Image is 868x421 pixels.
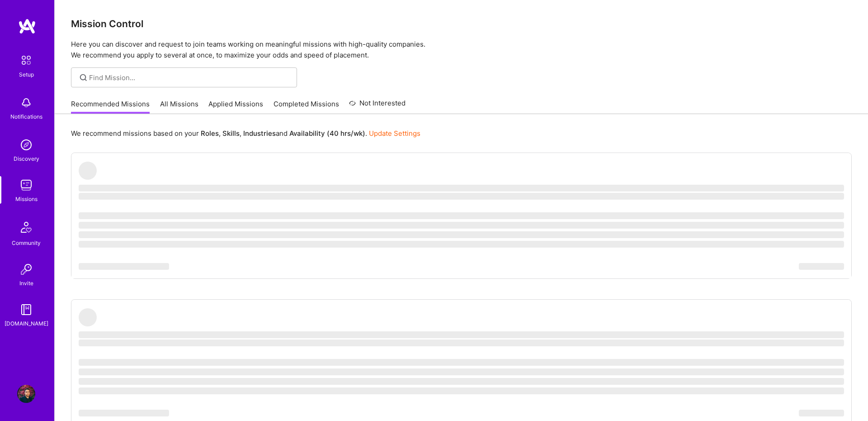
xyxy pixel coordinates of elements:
[71,39,852,61] p: Here you can discover and request to join teams working on meaningful missions with high-quality ...
[78,72,89,83] i: icon SearchGrey
[15,385,38,403] a: User Avatar
[289,129,365,138] b: Availability (40 hrs/wk)
[222,129,240,138] b: Skills
[17,176,35,194] img: teamwork
[243,129,276,138] b: Industries
[17,385,35,403] img: User Avatar
[19,70,34,79] div: Setup
[349,98,406,114] a: Not Interested
[201,129,219,138] b: Roles
[208,99,263,114] a: Applied Missions
[17,51,36,70] img: setup
[17,260,35,278] img: Invite
[71,129,420,138] p: We recommend missions based on your , , and .
[71,99,150,114] a: Recommended Missions
[18,18,36,34] img: logo
[369,129,420,138] a: Update Settings
[12,238,41,248] div: Community
[15,216,37,238] img: Community
[19,278,33,288] div: Invite
[71,18,852,29] h3: Mission Control
[17,94,35,112] img: bell
[10,112,42,121] div: Notifications
[15,194,38,204] div: Missions
[89,73,290,82] input: Find Mission...
[5,319,48,328] div: [DOMAIN_NAME]
[274,99,339,114] a: Completed Missions
[160,99,198,114] a: All Missions
[17,301,35,319] img: guide book
[14,154,39,163] div: Discovery
[17,136,35,154] img: discovery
